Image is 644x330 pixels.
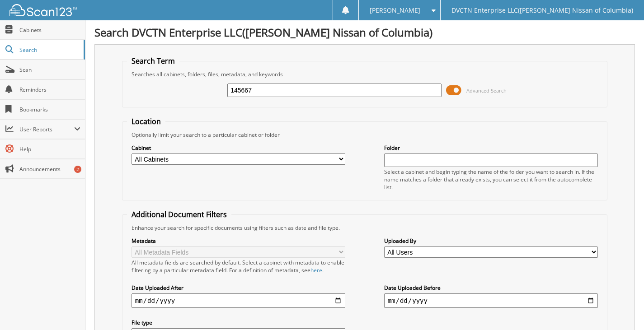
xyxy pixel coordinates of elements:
div: All metadata fields are searched by default. Select a cabinet with metadata to enable filtering b... [132,259,346,274]
label: Date Uploaded After [132,284,346,292]
span: Announcements [19,165,80,173]
span: DVCTN Enterprise LLC([PERSON_NAME] Nissan of Columbia) [451,8,633,13]
span: [PERSON_NAME] [370,8,420,13]
label: File type [132,319,346,326]
a: here [310,266,322,274]
span: User Reports [19,125,74,133]
span: Advanced Search [466,87,507,94]
div: 2 [74,166,81,173]
span: Bookmarks [19,106,80,113]
span: Help [19,145,80,153]
legend: Location [127,116,165,126]
span: Reminders [19,86,80,93]
span: Scan [19,66,80,74]
input: start [132,293,346,308]
legend: Search Term [127,56,179,66]
label: Uploaded By [384,237,598,245]
input: end [384,293,598,308]
legend: Additional Document Filters [127,209,231,219]
div: Optionally limit your search to a particular cabinet or folder [127,131,602,139]
div: Searches all cabinets, folders, files, metadata, and keywords [127,70,602,78]
img: scan123-logo-white.svg [9,4,77,16]
div: Select a cabinet and begin typing the name of the folder you want to search in. If the name match... [384,168,598,191]
label: Date Uploaded Before [384,284,598,292]
label: Folder [384,144,598,152]
label: Cabinet [132,144,346,152]
span: Search [19,46,79,54]
div: Enhance your search for specific documents using filters such as date and file type. [127,224,602,232]
h1: Search DVCTN Enterprise LLC([PERSON_NAME] Nissan of Columbia) [94,25,635,40]
label: Metadata [132,237,346,245]
span: Cabinets [19,26,80,34]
